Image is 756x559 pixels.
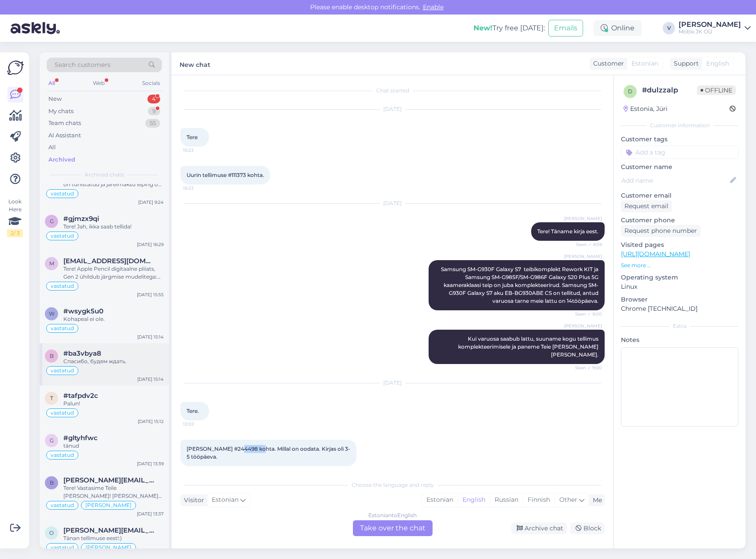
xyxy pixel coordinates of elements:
[51,368,74,373] span: vastatud
[621,322,738,330] div: Extra
[621,162,738,172] p: Customer name
[63,400,164,408] div: Palun!
[48,95,62,103] div: New
[212,495,239,505] span: Estonian
[422,493,458,507] div: Estonian
[51,191,74,196] span: vastatud
[91,77,106,89] div: Web
[441,266,600,304] span: Samsung SM-G930F Galaxy S7 teibikomplekt Rework KIT ja Samsung SM-G985F/SM-G986F Galaxy S20 Plus ...
[50,395,53,401] span: t
[183,467,216,473] span: 12:02
[137,376,164,382] div: [DATE] 15:14
[621,146,738,159] input: Add a tag
[55,60,110,70] span: Search customers
[631,59,658,68] span: Estonian
[180,105,605,113] div: [DATE]
[63,223,164,231] div: Tere! Jah, ikka saab tellida!
[368,511,417,519] div: Estonian to English
[7,198,23,237] div: Look Here
[511,522,567,534] div: Archive chat
[63,215,99,223] span: #gjmzx9qi
[180,199,605,207] div: [DATE]
[7,229,23,237] div: 2 / 3
[49,260,54,267] span: m
[137,511,164,517] div: [DATE] 13:37
[624,104,668,114] div: Estonia, Jüri
[63,257,155,265] span: merili.kimber1@gmail.com
[590,59,624,68] div: Customer
[621,121,738,129] div: Customer information
[663,22,675,34] div: V
[50,218,54,224] span: g
[564,253,602,260] span: [PERSON_NAME]
[621,304,738,313] p: Chrome [TECHNICAL_ID]
[670,59,699,68] div: Support
[621,240,738,250] p: Visited pages
[50,437,54,444] span: g
[420,3,446,11] span: Enable
[48,155,75,164] div: Archived
[564,215,602,222] span: [PERSON_NAME]
[85,503,132,508] span: [PERSON_NAME]
[63,315,164,323] div: Kohapeal ei ole.
[145,119,160,128] div: 55
[679,21,741,28] div: [PERSON_NAME]
[458,335,600,358] span: Kui varuosa saabub lattu, suuname kogu tellimus komplekteerimisele ja paneme Teie [PERSON_NAME] [...
[63,434,98,442] span: #gltyhfwc
[183,185,216,191] span: 15:23
[183,421,216,427] span: 12:02
[63,392,98,400] span: #tafpdv2c
[63,307,103,315] span: #wsygk5u0
[621,335,738,345] p: Notes
[50,479,54,486] span: b
[180,481,605,489] div: Choose the language and reply
[569,311,602,317] span: Seen ✓ 9:00
[47,77,57,89] div: All
[187,445,350,460] span: [PERSON_NAME] #244498 kohta. Millal on oodata. Kirjas oli 3-5 tööpäeva.
[353,520,433,536] div: Take over the chat
[51,233,74,239] span: vastatud
[523,493,554,507] div: Finnish
[180,379,605,387] div: [DATE]
[679,21,751,35] a: [PERSON_NAME]Mobix JK OÜ
[697,85,736,95] span: Offline
[621,200,672,212] div: Request email
[180,58,210,70] label: New chat
[84,171,124,179] span: Archived chats
[187,134,198,140] span: Tere
[51,410,74,416] span: vastatud
[148,107,160,116] div: 9
[51,452,74,458] span: vastatud
[187,172,264,178] span: Uurin tellimuse #111373 kohta.
[621,295,738,304] p: Browser
[63,357,164,365] div: Спасибо, будем ждать.
[589,496,602,505] div: Me
[621,225,701,237] div: Request phone number
[473,24,492,32] b: New!
[570,522,605,534] div: Block
[137,291,164,298] div: [DATE] 15:55
[51,326,74,331] span: vastatud
[183,147,216,154] span: 15:23
[63,265,164,281] div: Tere! Apple Pencil digitaalne pliiats, Gen 2 ühildub järgmise mudelitega: iPad mini (6. põlvkond)...
[138,418,164,425] div: [DATE] 15:12
[621,250,690,258] a: [URL][DOMAIN_NAME]
[63,526,155,534] span: olav.magi@hotmail.com
[48,119,81,128] div: Team chats
[548,20,583,37] button: Emails
[7,59,24,76] img: Askly Logo
[63,349,101,357] span: #ba3vbya8
[137,334,164,340] div: [DATE] 15:14
[679,28,741,35] div: Mobix JK OÜ
[49,310,55,317] span: w
[473,23,545,33] div: Try free [DATE]:
[621,191,738,200] p: Customer email
[63,484,164,500] div: Tere! Vastasime Teile [PERSON_NAME]! [PERSON_NAME] saab tagasimakse tehtud!
[458,493,490,507] div: English
[569,241,602,248] span: Seen ✓ 8:59
[187,408,199,414] span: Tere.
[137,460,164,467] div: [DATE] 13:39
[621,273,738,282] p: Operating system
[51,545,74,550] span: vastatud
[621,135,738,144] p: Customer tags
